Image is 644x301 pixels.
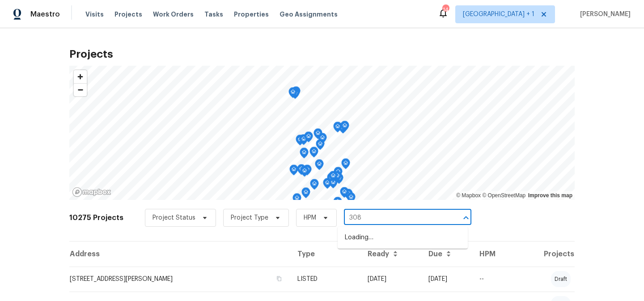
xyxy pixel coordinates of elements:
input: Search projects [344,211,446,225]
td: [STREET_ADDRESS][PERSON_NAME] [69,267,290,292]
td: [DATE] [421,267,472,292]
span: Properties [234,10,269,19]
span: HPM [304,213,316,222]
span: Project Status [153,213,195,222]
div: Map marker [318,133,327,147]
div: Map marker [333,197,342,211]
td: -- [472,267,513,292]
span: [GEOGRAPHIC_DATA] + 1 [463,10,534,19]
div: Map marker [304,131,313,145]
div: Map marker [310,179,319,193]
span: Maestro [30,10,60,19]
div: Map marker [327,173,336,187]
a: Improve this map [528,192,572,199]
div: Map marker [292,193,301,207]
th: Type [290,242,360,267]
div: Map marker [341,158,350,172]
div: Map marker [323,178,332,192]
span: Work Orders [153,10,194,19]
div: 14 [442,5,449,14]
a: OpenStreetMap [482,192,525,199]
h2: Projects [69,50,575,59]
span: Visits [85,10,104,19]
div: Map marker [301,187,310,201]
div: Map marker [316,139,325,153]
div: Map marker [334,167,343,181]
button: Zoom in [74,70,87,83]
th: Address [69,242,290,267]
button: Copy Address [275,275,283,283]
a: Mapbox homepage [72,187,111,197]
div: Loading… [338,227,468,249]
div: Map marker [297,164,306,178]
div: Map marker [329,171,338,185]
span: Project Type [231,213,268,222]
div: Map marker [288,87,297,101]
div: Map marker [300,148,309,161]
span: Projects [114,10,142,19]
div: Map marker [296,135,305,148]
th: Projects [513,242,575,267]
button: Zoom out [74,83,87,96]
div: Map marker [289,165,298,178]
div: Map marker [340,121,349,135]
h2: 10275 Projects [69,213,123,222]
div: Map marker [309,147,318,161]
div: Map marker [340,187,349,201]
th: HPM [472,242,513,267]
td: [DATE] [360,267,421,292]
th: Ready [360,242,421,267]
div: Map marker [315,159,324,173]
a: Mapbox [456,192,481,199]
canvas: Map [69,66,575,200]
div: Map marker [333,122,342,136]
span: Geo Assignments [280,10,338,19]
div: Map marker [314,128,322,142]
div: Map marker [347,192,356,206]
th: Due [421,242,472,267]
div: Map marker [300,166,309,180]
div: Map marker [292,86,301,100]
td: LISTED [290,267,360,292]
span: Tasks [204,11,223,17]
div: Map marker [299,134,308,148]
div: Map marker [303,165,312,178]
div: draft [551,271,571,287]
button: Close [460,212,472,224]
span: [PERSON_NAME] [576,10,631,19]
